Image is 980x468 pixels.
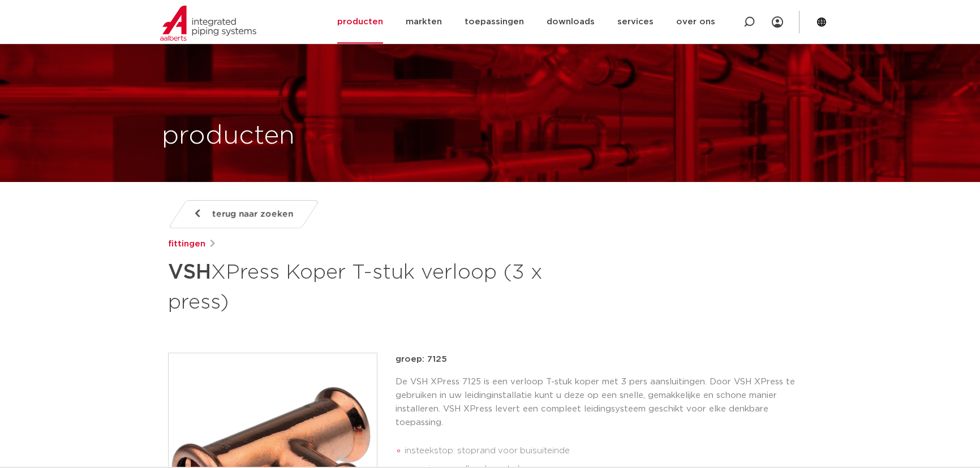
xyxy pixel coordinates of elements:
[162,118,295,154] h1: producten
[168,262,211,283] strong: VSH
[396,353,812,366] p: groep: 7125
[396,375,812,430] p: De VSH XPress 7125 is een verloop T-stuk koper met 3 pers aansluitingen. Door VSH XPress te gebru...
[212,205,293,223] span: terug naar zoeken
[168,237,205,251] a: fittingen
[168,200,320,228] a: terug naar zoeken
[405,442,812,460] li: insteekstop: stoprand voor buisuiteinde
[168,255,593,317] h1: XPress Koper T-stuk verloop (3 x press)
